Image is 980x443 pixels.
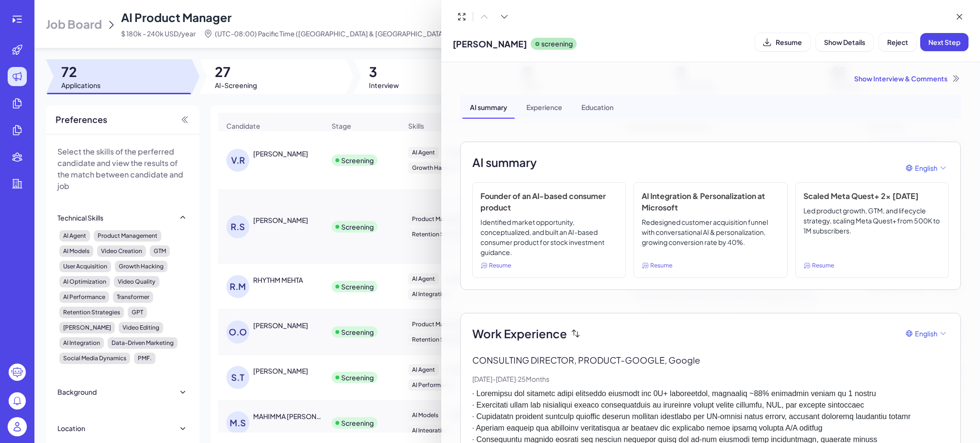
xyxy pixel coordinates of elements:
h3: Scaled Meta Quest+ 2x [DATE] [803,190,941,202]
h3: AI Integration & Personalization at Microsoft [642,190,779,213]
span: [PERSON_NAME] [453,37,527,50]
p: [DATE] - [DATE] · 25 Months [472,374,949,384]
span: Resume [489,261,511,270]
span: Work Experience [472,325,567,342]
p: Identified market opportunity, conceptualized, and built an AI-based consumer product for stock i... [480,217,618,257]
button: Resume [755,33,810,51]
button: Reject [879,33,916,51]
h2: AI summary [472,154,537,171]
span: Reject [887,38,908,46]
div: Experience [519,95,570,119]
p: screening [541,39,573,49]
span: English [915,163,937,173]
span: English [915,329,937,339]
h3: Founder of an AI-based consumer product [480,190,618,213]
span: Resume [650,261,672,270]
div: AI summary [462,95,515,119]
div: Show Interview & Comments [460,74,961,83]
p: Redesigned customer acquisition funnel with conversational AI & personalization, growing conversi... [642,217,779,257]
p: CONSULTING DIRECTOR, PRODUCT - GOOGLE, Google [472,354,949,366]
div: Education [574,95,621,119]
button: Show Details [816,33,873,51]
span: Show Details [824,38,865,46]
span: Resume [776,38,802,46]
button: Next Step [920,33,969,51]
span: Next Step [928,38,960,46]
p: Led product growth, GTM, and lifecycle strategy, scaling Meta Quest+ from 500K to 1M subscribers. [803,206,941,257]
span: Resume [812,261,834,270]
